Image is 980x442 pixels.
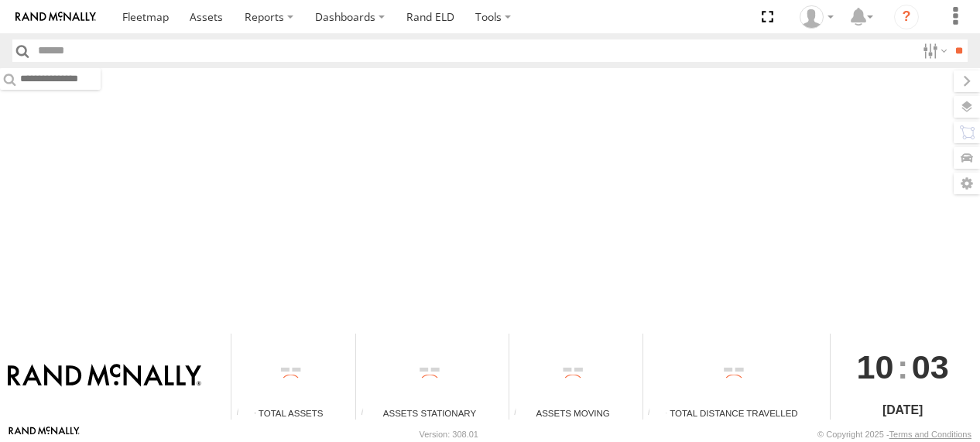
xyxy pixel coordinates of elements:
div: Assets Moving [509,406,637,420]
div: [DATE] [831,401,974,420]
a: Terms and Conditions [889,430,971,439]
div: © Copyright 2025 - [817,430,971,439]
div: Version: 308.01 [420,430,478,439]
div: : [831,334,974,400]
a: Visit our Website [9,427,80,442]
div: Assets Stationary [356,406,502,420]
div: Jeremy Baird [794,5,839,29]
div: Total Assets [231,406,350,420]
div: Total number of assets current in transit. [509,408,533,420]
div: Total number of Enabled Assets [231,408,255,420]
img: Rand McNally [8,364,201,389]
label: Map Settings [954,173,980,194]
label: Search Filter Options [917,39,950,62]
div: Total number of assets current stationary. [356,408,379,420]
img: rand-logo.svg [15,12,96,22]
span: 10 [857,334,894,400]
i: ? [894,5,919,29]
span: 03 [912,334,949,400]
div: Total distance travelled by all assets within specified date range and applied filters [643,408,666,420]
div: Total Distance Travelled [643,406,825,420]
